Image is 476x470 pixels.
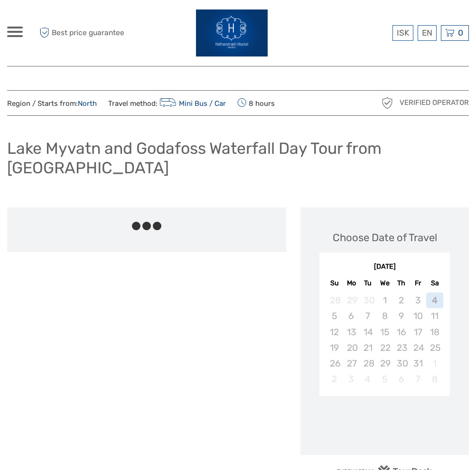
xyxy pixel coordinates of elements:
[326,308,343,324] div: Not available Sunday, October 5th, 2025
[393,277,410,290] div: Th
[380,95,395,111] img: verified_operator_grey_128.png
[410,340,426,356] div: Not available Friday, October 24th, 2025
[400,98,469,108] span: Verified Operator
[196,9,268,56] img: 896-e505d5f7-8100-4fa9-a811-edf3ac4bb06c_logo_big.jpg
[343,324,360,340] div: Not available Monday, October 13th, 2025
[7,99,97,109] span: Region / Starts from:
[343,308,360,324] div: Not available Monday, October 6th, 2025
[426,340,443,356] div: Not available Saturday, October 25th, 2025
[410,356,426,371] div: Not available Friday, October 31st, 2025
[37,25,124,41] span: Best price guarantee
[393,292,410,308] div: Not available Thursday, October 2nd, 2025
[426,371,443,387] div: Not available Saturday, November 8th, 2025
[410,292,426,308] div: Not available Friday, October 3rd, 2025
[360,324,376,340] div: Not available Tuesday, October 14th, 2025
[376,292,393,308] div: Not available Wednesday, October 1st, 2025
[158,99,226,108] a: Mini Bus / Car
[410,277,426,290] div: Fr
[376,277,393,290] div: We
[457,28,465,38] span: 0
[393,308,410,324] div: Not available Thursday, October 9th, 2025
[326,356,343,371] div: Not available Sunday, October 26th, 2025
[418,25,437,41] div: EN
[393,340,410,356] div: Not available Thursday, October 23rd, 2025
[376,340,393,356] div: Not available Wednesday, October 22nd, 2025
[237,96,275,110] span: 8 hours
[360,292,376,308] div: Not available Tuesday, September 30th, 2025
[326,340,343,356] div: Not available Sunday, October 19th, 2025
[108,96,226,110] span: Travel method:
[410,308,426,324] div: Not available Friday, October 10th, 2025
[426,277,443,290] div: Sa
[7,139,469,177] h1: Lake Myvatn and Godafoss Waterfall Day Tour from [GEOGRAPHIC_DATA]
[393,356,410,371] div: Not available Thursday, October 30th, 2025
[360,340,376,356] div: Not available Tuesday, October 21st, 2025
[322,292,447,387] div: month 2025-10
[343,340,360,356] div: Not available Monday, October 20th, 2025
[326,277,343,290] div: Su
[426,308,443,324] div: Not available Saturday, October 11th, 2025
[326,292,343,308] div: Not available Sunday, September 28th, 2025
[426,292,443,308] div: Not available Saturday, October 4th, 2025
[343,292,360,308] div: Not available Monday, September 29th, 2025
[382,420,388,426] div: Loading...
[343,356,360,371] div: Not available Monday, October 27th, 2025
[376,308,393,324] div: Not available Wednesday, October 8th, 2025
[326,371,343,387] div: Not available Sunday, November 2nd, 2025
[343,371,360,387] div: Not available Monday, November 3rd, 2025
[393,324,410,340] div: Not available Thursday, October 16th, 2025
[360,277,376,290] div: Tu
[397,28,409,38] span: ISK
[393,371,410,387] div: Not available Thursday, November 6th, 2025
[78,99,97,108] a: North
[360,371,376,387] div: Not available Tuesday, November 4th, 2025
[426,324,443,340] div: Not available Saturday, October 18th, 2025
[376,371,393,387] div: Not available Wednesday, November 5th, 2025
[333,230,437,245] div: Choose Date of Travel
[326,324,343,340] div: Not available Sunday, October 12th, 2025
[410,324,426,340] div: Not available Friday, October 17th, 2025
[426,356,443,371] div: Not available Saturday, November 1st, 2025
[410,371,426,387] div: Not available Friday, November 7th, 2025
[360,356,376,371] div: Not available Tuesday, October 28th, 2025
[376,324,393,340] div: Not available Wednesday, October 15th, 2025
[376,356,393,371] div: Not available Wednesday, October 29th, 2025
[343,277,360,290] div: Mo
[360,308,376,324] div: Not available Tuesday, October 7th, 2025
[319,262,450,272] div: [DATE]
